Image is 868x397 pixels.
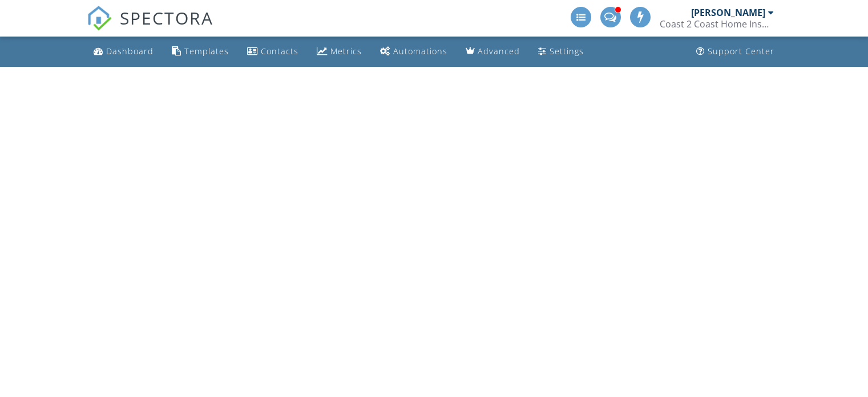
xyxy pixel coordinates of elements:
[461,41,524,62] a: Advanced
[478,46,520,57] div: Advanced
[660,18,774,30] div: Coast 2 Coast Home Inspections, LLC.
[550,46,584,57] div: Settings
[243,41,303,62] a: Contacts
[692,41,779,62] a: Support Center
[376,41,452,62] a: Automations (Advanced)
[184,46,229,57] div: Templates
[87,15,213,39] a: SPECTORA
[708,46,774,57] div: Support Center
[691,7,765,18] div: [PERSON_NAME]
[87,6,112,31] img: The Best Home Inspection Software - Spectora
[330,46,362,57] div: Metrics
[106,46,154,57] div: Dashboard
[393,46,447,57] div: Automations
[167,41,233,62] a: Templates
[120,6,213,30] span: SPECTORA
[261,46,298,57] div: Contacts
[89,41,158,62] a: Dashboard
[312,41,366,62] a: Metrics
[534,41,588,62] a: Settings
